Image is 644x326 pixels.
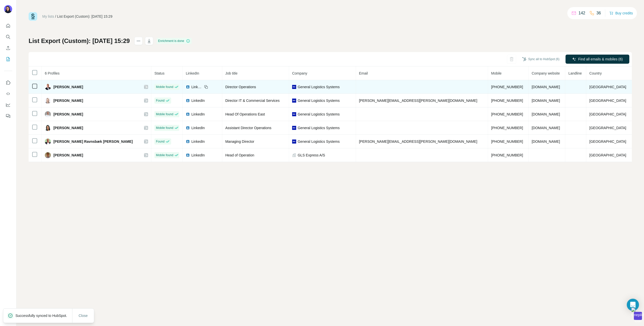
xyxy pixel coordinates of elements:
[4,78,12,87] button: Use Surfe on LinkedIn
[4,21,12,30] button: Quick start
[532,99,560,103] span: [DOMAIN_NAME]
[156,126,173,130] span: Mobile found
[191,112,205,117] span: LinkedIn
[186,99,190,103] img: LinkedIn logo
[53,153,83,158] span: [PERSON_NAME]
[55,14,56,19] li: /
[566,55,629,64] button: Find all emails & mobiles (6)
[589,85,626,89] span: [GEOGRAPHIC_DATA]
[4,111,12,121] button: Feedback
[157,38,192,44] div: Enrichment is done
[4,89,12,98] button: Use Surfe API
[298,112,340,117] span: General Logistics Systems
[225,99,279,103] span: Director IT & Commercial Services
[491,139,523,144] span: [PHONE_NUMBER]
[292,139,296,144] img: company-logo
[596,10,601,16] p: 36
[29,37,130,45] h1: List Export (Custom): [DATE] 15:29
[53,125,83,130] span: [PERSON_NAME]
[491,85,523,89] span: [PHONE_NUMBER]
[191,98,205,103] span: LinkedIn
[186,85,190,89] img: LinkedIn logo
[53,98,83,103] span: [PERSON_NAME]
[292,85,296,89] img: company-logo
[156,98,165,103] span: Found
[186,71,199,75] span: LinkedIn
[42,14,54,18] a: My lists
[225,112,265,116] span: Head Of Operations East
[589,139,626,144] span: [GEOGRAPHIC_DATA]
[292,112,296,116] img: company-logo
[4,43,12,53] button: Enrich CSV
[156,139,165,144] span: Found
[4,55,12,64] button: My lists
[225,71,237,75] span: Job title
[589,71,602,75] span: Country
[609,10,633,17] button: Buy credits
[532,139,560,144] span: [DOMAIN_NAME]
[532,126,560,130] span: [DOMAIN_NAME]
[4,32,12,41] button: Search
[156,85,173,89] span: Mobile found
[298,98,340,103] span: General Logistics Systems
[298,153,325,158] span: GLS Express A/S
[156,153,173,157] span: Mobile found
[225,153,254,157] span: Head of Operation
[519,55,563,63] button: Sync all to HubSpot (6)
[191,125,205,130] span: LinkedIn
[191,153,205,158] span: LinkedIn
[589,99,626,103] span: [GEOGRAPHIC_DATA]
[298,84,340,89] span: General Logistics Systems
[186,153,190,157] img: LinkedIn logo
[4,5,12,13] img: Avatar
[589,126,626,130] span: [GEOGRAPHIC_DATA]
[298,125,340,130] span: General Logistics Systems
[45,152,51,158] img: Avatar
[298,139,340,144] span: General Logistics Systems
[53,84,83,89] span: [PERSON_NAME]
[45,84,51,90] img: Avatar
[57,14,112,19] div: List Export (Custom): [DATE] 15:29
[491,112,523,116] span: [PHONE_NUMBER]
[154,71,165,75] span: Status
[359,139,477,144] span: [PERSON_NAME][EMAIL_ADDRESS][PERSON_NAME][DOMAIN_NAME]
[45,138,51,145] img: Avatar
[45,125,51,131] img: Avatar
[134,37,143,45] button: actions
[359,71,368,75] span: Email
[45,98,51,104] img: Avatar
[578,57,623,62] span: Find all emails & mobiles (6)
[45,111,51,117] img: Avatar
[532,85,560,89] span: [DOMAIN_NAME]
[53,112,83,117] span: [PERSON_NAME]
[191,139,205,144] span: LinkedIn
[186,112,190,116] img: LinkedIn logo
[225,139,254,144] span: Managing Director
[491,71,501,75] span: Mobile
[292,99,296,103] img: company-logo
[491,153,523,157] span: [PHONE_NUMBER]
[589,112,626,116] span: [GEOGRAPHIC_DATA]
[532,112,560,116] span: [DOMAIN_NAME]
[79,313,88,318] span: Close
[15,313,71,318] p: Successfully synced to HubSpot.
[578,10,585,16] p: 142
[4,100,12,109] button: Dashboard
[292,71,307,75] span: Company
[359,99,477,103] span: [PERSON_NAME][EMAIL_ADDRESS][PERSON_NAME][DOMAIN_NAME]
[75,311,91,320] button: Close
[491,126,523,130] span: [PHONE_NUMBER]
[53,139,133,144] span: [PERSON_NAME] Ravnsbæk [PERSON_NAME]
[45,71,59,75] span: 6 Profiles
[225,126,271,130] span: Assistant Director Operations
[532,71,560,75] span: Company website
[186,139,190,144] img: LinkedIn logo
[156,112,173,117] span: Mobile found
[568,71,582,75] span: Landline
[29,12,37,21] img: Surfe Logo
[589,153,626,157] span: [GEOGRAPHIC_DATA]
[491,99,523,103] span: [PHONE_NUMBER]
[627,299,639,311] div: Open Intercom Messenger
[191,84,203,89] span: LinkedIn
[292,126,296,130] img: company-logo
